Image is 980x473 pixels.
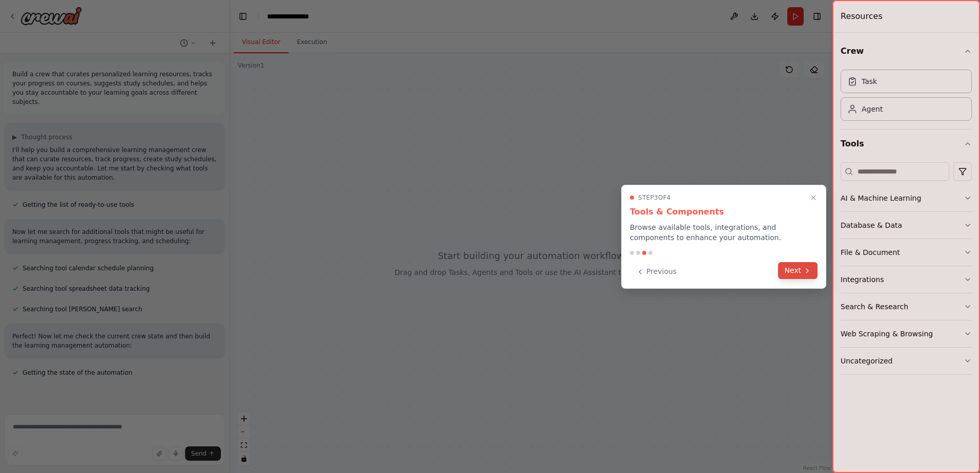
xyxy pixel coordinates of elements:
button: Previous [630,263,683,280]
button: Hide left sidebar [236,9,250,24]
h3: Tools & Components [630,206,818,218]
button: Next [778,262,818,279]
p: Browse available tools, integrations, and components to enhance your automation. [630,222,818,243]
span: Step 3 of 4 [638,193,671,202]
button: Close walkthrough [807,191,820,204]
